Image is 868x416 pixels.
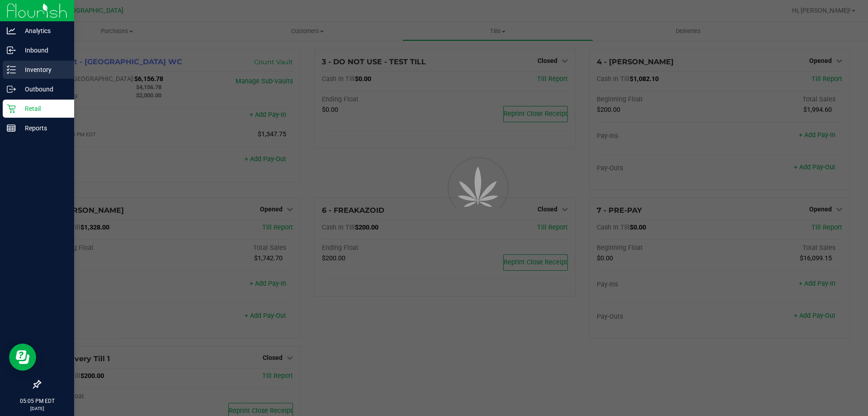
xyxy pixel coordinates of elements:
[16,123,70,134] p: Reports
[16,45,70,56] p: Inbound
[7,46,16,55] inline-svg: Inbound
[16,25,70,36] p: Analytics
[7,26,16,35] inline-svg: Analytics
[16,64,70,75] p: Inventory
[4,405,70,412] p: [DATE]
[7,104,16,113] inline-svg: Retail
[7,85,16,94] inline-svg: Outbound
[4,397,70,405] p: 05:05 PM EDT
[7,65,16,74] inline-svg: Inventory
[16,103,70,114] p: Retail
[9,344,36,371] iframe: Resource center
[16,84,70,95] p: Outbound
[7,124,16,133] inline-svg: Reports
